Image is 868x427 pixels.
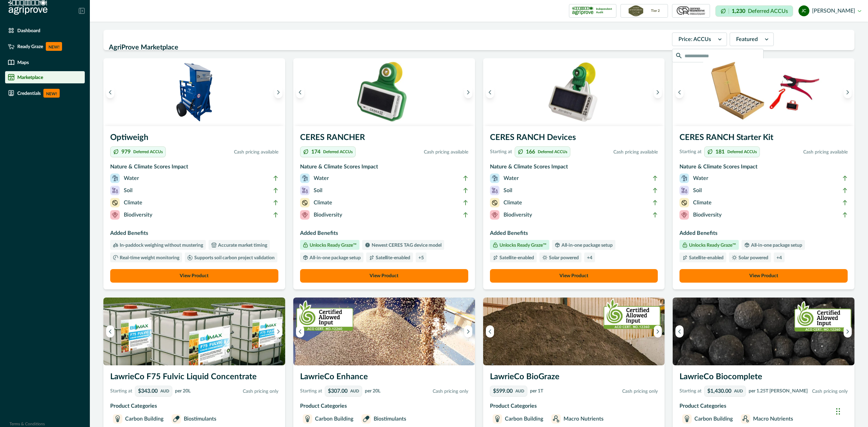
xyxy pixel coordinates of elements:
[217,243,267,248] p: Accurate market timing
[486,325,494,338] button: Previous image
[810,388,848,395] p: Cash pricing only
[737,256,768,260] p: Solar powered
[106,325,114,338] button: Previous image
[106,86,114,98] button: Previous image
[679,163,848,174] h3: Nature & Climate Scores Impact
[732,8,745,14] p: 1,230
[654,86,662,98] button: Next image
[173,415,180,422] img: Biostimulants
[363,415,370,422] img: Biostimulants
[834,394,868,427] div: Chat Widget
[418,256,424,260] p: + 5
[553,415,559,422] img: Macro Nutrients
[175,388,191,395] p: per 20L
[300,269,468,283] button: View Product
[5,86,85,100] a: CredentialsNEW!
[46,42,62,51] p: NEW!
[304,415,311,422] img: Carbon Building
[844,86,852,98] button: Next image
[314,174,329,182] p: Water
[293,58,475,126] img: A single CERES RANCHER device
[688,256,724,260] p: Satellite-enabled
[5,71,85,83] a: Marketplace
[651,9,660,13] p: Tier 2
[110,163,278,174] h3: Nature & Climate Scores Impact
[17,28,40,33] p: Dashboard
[694,415,733,423] p: Carbon Building
[160,389,169,393] p: AUD
[110,388,132,395] p: Starting at
[750,243,802,248] p: All-in-one package setup
[490,402,658,410] p: Product Categories
[727,150,757,154] p: Deferred ACCUs
[109,41,668,54] h2: AgriProve Marketplace
[296,86,304,98] button: Previous image
[498,256,534,260] p: Satellite-enabled
[679,229,848,240] h3: Added Benefits
[675,86,684,98] button: Previous image
[693,211,722,219] p: Biodiversity
[358,149,468,156] p: Cash pricing available
[365,388,380,395] p: per 20L
[5,24,85,37] a: Dashboard
[707,388,731,394] p: $1,430.00
[763,149,848,156] p: Cash pricing available
[308,256,361,260] p: All-in-one package setup
[679,131,848,146] h3: CERES RANCH Starter Kit
[679,371,848,386] h3: LawrieCo Biocomplete
[490,163,658,174] h3: Nature & Climate Scores Impact
[110,229,278,240] h3: Added Benefits
[296,325,304,338] button: Previous image
[374,415,406,423] p: Biostimulants
[9,422,45,426] a: Terms & Conditions
[494,415,501,422] img: Carbon Building
[629,5,643,16] img: certification logo
[673,58,854,126] img: A CERES RANCH starter kit
[5,56,85,68] a: Maps
[370,243,441,248] p: Newest CERES TAG device model
[138,388,158,394] p: $343.00
[118,243,203,248] p: In-paddock weighing without mustering
[300,402,468,410] p: Product Categories
[300,163,468,174] h3: Nature & Climate Scores Impact
[493,388,513,394] p: $599.00
[693,186,702,195] p: Soil
[753,415,793,423] p: Macro Nutrients
[490,229,658,240] h3: Added Benefits
[693,199,712,207] p: Climate
[688,243,736,248] p: Unlocks Ready Graze™
[515,389,524,393] p: AUD
[184,415,216,423] p: Biostimulants
[654,325,662,338] button: Next image
[564,415,604,423] p: Macro Nutrients
[498,243,547,248] p: Unlocks Ready Graze™
[17,90,41,96] p: Credentials
[573,149,658,156] p: Cash pricing available
[464,325,472,338] button: Next image
[110,131,278,146] h3: Optiweigh
[308,243,357,248] p: Unlocks Ready Graze™
[300,131,468,146] h3: CERES RANCHER
[311,149,320,155] p: 174
[490,269,658,283] button: View Product
[133,150,163,154] p: Deferred ACCUs
[693,174,708,182] p: Water
[483,58,665,126] img: A single CERES RANCH device
[121,149,131,155] p: 979
[110,269,278,283] a: View Product
[300,229,468,240] h3: Added Benefits
[314,199,332,207] p: Climate
[844,325,852,338] button: Next image
[124,211,152,219] p: Biodiversity
[486,86,494,98] button: Previous image
[193,388,278,395] p: Cash pricing only
[560,243,613,248] p: All-in-one package setup
[679,148,702,156] p: Starting at
[676,5,706,16] img: certification logo
[684,415,690,422] img: Carbon Building
[526,149,535,155] p: 166
[490,371,658,386] h3: LawrieCo BioGraze
[110,402,278,410] p: Product Categories
[504,211,532,219] p: Biodiversity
